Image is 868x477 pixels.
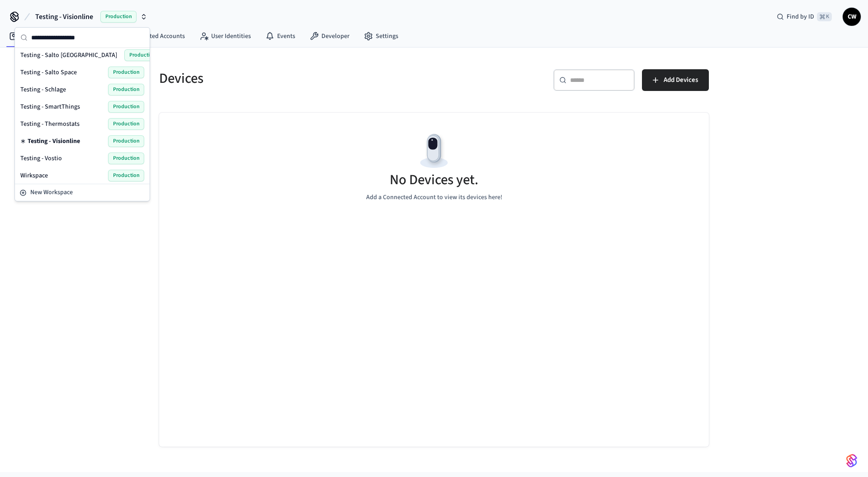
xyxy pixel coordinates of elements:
[642,69,709,91] button: Add Devices
[108,67,144,78] span: Production
[108,101,144,113] span: Production
[843,8,861,26] button: CW
[35,11,93,22] span: Testing - Visionline
[15,48,150,184] div: Suggestions
[20,51,117,60] span: Testing - Salto [GEOGRAPHIC_DATA]
[357,28,406,44] a: Settings
[159,69,429,88] h5: Devices
[16,185,149,200] button: New Workspace
[108,135,144,147] span: Production
[20,102,80,111] span: Testing - SmartThings
[817,12,832,21] span: ⌘ K
[20,154,62,163] span: Testing - Vostio
[844,9,860,25] span: CW
[30,188,73,197] span: New Workspace
[110,28,192,44] a: Connected Accounts
[846,453,857,468] img: SeamLogoGradient.69752ec5.svg
[769,9,839,25] div: Find by ID⌘ K
[390,171,478,189] h5: No Devices yet.
[108,118,144,130] span: Production
[20,171,48,180] span: Wirkspace
[20,85,66,94] span: Testing - Schlage
[20,119,80,129] span: Testing - Thermostats
[20,68,77,77] span: Testing - Salto Space
[258,28,302,44] a: Events
[366,193,502,202] p: Add a Connected Account to view its devices here!
[414,131,454,172] img: Devices Empty State
[100,11,137,23] span: Production
[108,170,144,181] span: Production
[664,74,698,86] span: Add Devices
[108,153,144,164] span: Production
[192,28,258,44] a: User Identities
[28,137,80,146] span: Testing - Visionline
[787,12,814,21] span: Find by ID
[2,28,49,44] a: Devices
[124,49,160,61] span: Production
[108,84,144,95] span: Production
[302,28,357,44] a: Developer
